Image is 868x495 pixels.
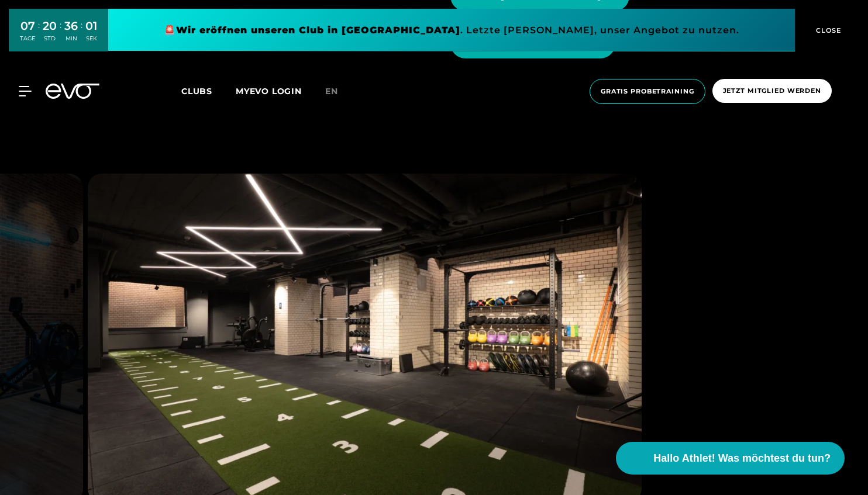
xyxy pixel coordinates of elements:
[325,86,338,96] span: en
[81,19,82,50] div: :
[181,86,212,96] span: Clubs
[723,86,821,96] span: Jetzt Mitglied werden
[20,18,35,34] div: 07
[43,34,57,43] div: STD
[795,9,859,51] button: CLOSE
[325,85,352,98] a: en
[43,18,57,34] div: 20
[38,19,40,50] div: :
[813,25,842,36] span: CLOSE
[709,79,835,104] a: Jetzt Mitglied werden
[64,34,78,43] div: MIN
[601,86,694,96] span: Gratis Probetraining
[653,451,831,466] span: Hallo Athlet! Was möchtest du tun?
[85,18,97,34] div: 01
[60,19,61,50] div: :
[616,442,845,475] button: Hallo Athlet! Was möchtest du tun?
[236,86,302,96] a: MYEVO LOGIN
[64,18,78,34] div: 36
[20,34,35,43] div: TAGE
[85,34,97,43] div: SEK
[181,85,236,96] a: Clubs
[586,79,709,104] a: Gratis Probetraining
